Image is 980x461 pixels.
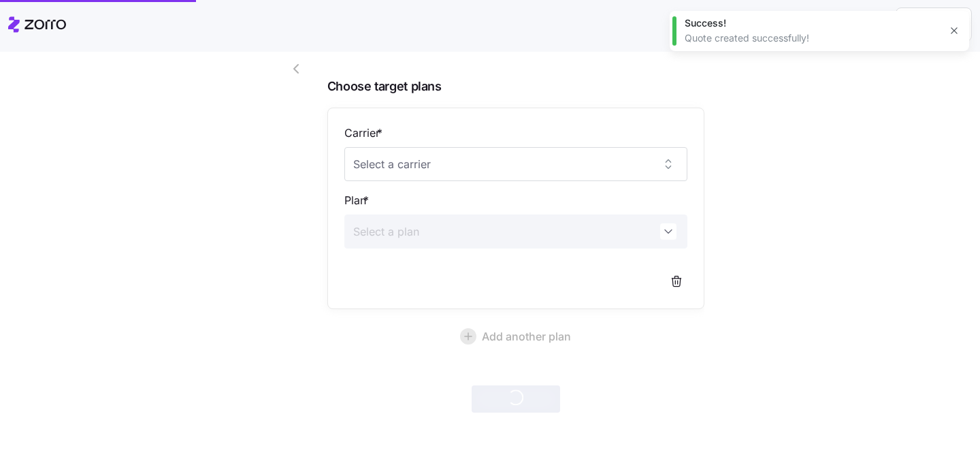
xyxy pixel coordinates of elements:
label: Plan [344,192,372,209]
span: Choose target plans [327,77,704,97]
svg: add icon [460,328,476,345]
input: Select a carrier [344,147,687,181]
button: Add another plan [327,320,704,353]
span: Add another plan [482,328,571,345]
div: Quote created successfully! [685,31,939,45]
input: Select a plan [344,214,687,249]
label: Carrier [344,125,385,142]
div: Success! [685,16,939,30]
